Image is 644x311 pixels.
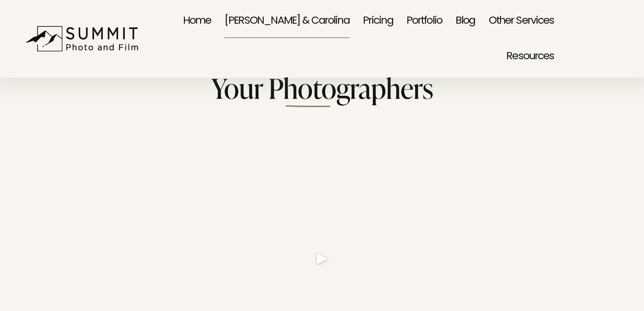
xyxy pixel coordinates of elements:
[489,3,554,39] a: folder dropdown
[183,3,211,39] a: Home
[26,26,142,52] img: Summit Photo and Film
[506,39,554,74] a: folder dropdown
[456,3,475,39] a: Blog
[211,69,433,106] span: Your Photographers
[224,3,349,39] a: [PERSON_NAME] & Carolina
[489,4,554,38] span: Other Services
[407,3,442,39] a: Portfolio
[506,40,554,73] span: Resources
[363,3,393,39] a: Pricing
